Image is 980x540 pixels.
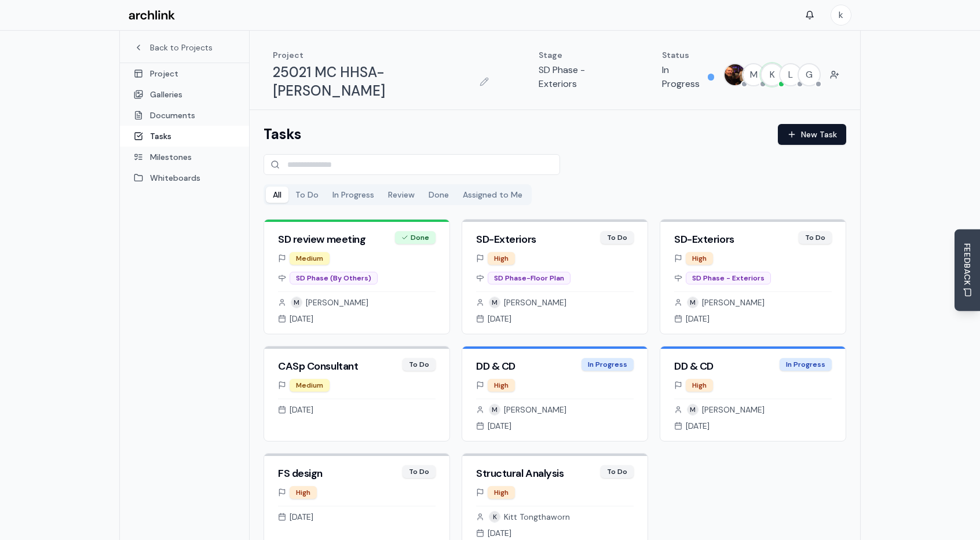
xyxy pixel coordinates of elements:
[409,360,429,369] div: To Do
[422,187,456,203] button: Done
[120,63,249,84] a: Project
[326,187,381,203] button: In Progress
[798,63,821,86] button: G
[504,297,566,308] span: [PERSON_NAME]
[725,64,745,85] img: MARC JONES
[290,379,330,392] div: Medium
[306,297,368,308] span: [PERSON_NAME]
[539,49,616,61] p: Stage
[290,252,330,265] div: Medium
[401,233,429,242] div: Done
[488,486,515,499] div: High
[607,467,627,476] div: To Do
[742,63,765,86] button: M
[476,465,564,481] h3: Structural Analysis
[264,125,301,144] h1: Tasks
[688,297,698,308] span: M
[686,313,710,324] span: [DATE]
[409,467,429,476] div: To Do
[779,63,802,86] button: L
[607,233,627,242] div: To Do
[488,420,511,432] span: [DATE]
[120,105,249,126] a: Documents
[120,147,249,167] a: Milestones
[674,358,714,374] h3: DD & CD
[489,404,500,415] span: M
[278,231,365,247] h3: SD review meeting
[961,243,973,286] span: FEEDBACK
[488,313,511,324] span: [DATE]
[288,187,326,203] button: To Do
[674,231,734,247] h3: SD-Exteriors
[688,404,698,415] span: M
[120,126,249,147] a: Tasks
[760,63,784,86] button: K
[290,313,313,324] span: [DATE]
[504,404,566,415] span: [PERSON_NAME]
[686,379,713,392] div: High
[780,64,801,85] span: L
[805,233,825,242] div: To Do
[273,63,471,100] h1: 25021 MC HHSA-[PERSON_NAME]
[456,187,529,203] button: Assigned to Me
[488,527,511,539] span: [DATE]
[588,360,627,369] div: In Progress
[778,124,846,145] button: New Task
[291,297,302,308] span: M
[290,404,313,415] span: [DATE]
[278,465,323,481] h3: FS design
[831,5,851,25] span: k
[686,420,710,432] span: [DATE]
[273,49,492,61] p: Project
[476,231,536,247] h3: SD-Exteriors
[290,511,313,523] span: [DATE]
[134,42,235,53] a: Back to Projects
[662,49,714,61] p: Status
[129,10,175,20] img: Archlink
[266,187,288,203] button: All
[786,360,825,369] div: In Progress
[686,252,713,265] div: High
[539,63,616,91] p: SD Phase - Exteriors
[476,358,515,374] h3: DD & CD
[488,379,515,392] div: High
[290,486,317,499] div: High
[488,272,571,284] div: SD Phase-Floor Plan
[290,272,378,284] div: SD Phase (By Others)
[120,84,249,105] a: Galleries
[381,187,422,203] button: Review
[488,252,515,265] div: High
[504,511,570,523] span: Kitt Tongthaworn
[723,63,747,86] button: MARC JONES
[489,297,500,308] span: M
[799,64,820,85] span: G
[702,297,765,308] span: [PERSON_NAME]
[662,63,703,91] p: In Progress
[278,358,358,374] h3: CASp Consultant
[743,64,764,85] span: M
[686,272,771,284] div: SD Phase - Exteriors
[489,512,500,522] span: K
[120,167,249,188] a: Whiteboards
[762,64,782,85] span: K
[955,229,980,311] button: Send Feedback
[702,404,765,415] span: [PERSON_NAME]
